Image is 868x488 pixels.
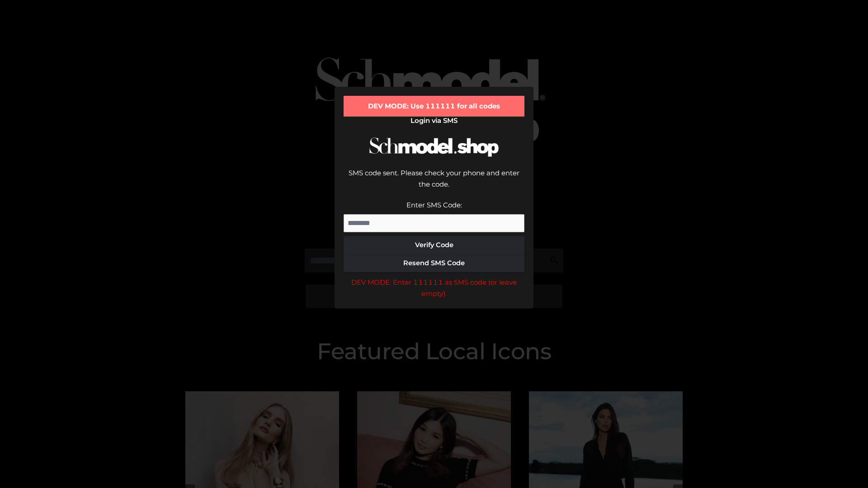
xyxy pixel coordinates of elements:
[344,167,524,199] div: SMS code sent. Please check your phone and enter the code.
[344,236,524,254] button: Verify Code
[406,201,462,209] label: Enter SMS Code:
[344,254,524,272] button: Resend SMS Code
[344,277,524,300] div: DEV MODE: Enter 111111 as SMS code (or leave empty).
[366,129,502,165] img: Schmodel Logo
[344,96,524,117] div: DEV MODE: Use 111111 for all codes
[344,117,524,125] h2: Login via SMS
